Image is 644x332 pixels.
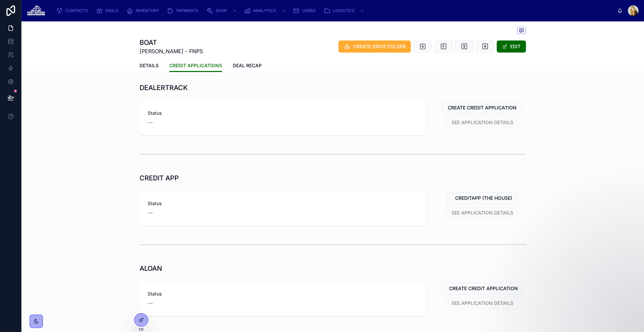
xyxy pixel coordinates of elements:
[233,60,262,73] a: DEAL RECAP
[94,5,123,17] a: DEALS
[441,282,524,295] button: CREATE CREDIT APPLICATION
[448,104,517,111] span: CREATE CREDIT APPLICATION
[148,299,153,308] span: --
[140,38,203,47] h1: BOAT
[140,62,159,69] span: DETAILS
[140,264,162,273] h1: ALOAN
[449,285,518,292] span: CREATE CREDIT APPLICATION
[338,40,411,53] button: CREATE DRIVE FOLDER
[148,208,153,218] span: --
[169,60,222,72] a: CREDIT APPLICATIONS
[51,3,617,18] div: scrollable content
[176,8,198,13] span: PAYMENTS
[291,5,320,17] a: USERS
[140,83,188,92] h1: DEALERTRACK
[233,62,262,69] span: DEAL RECAP
[242,5,289,17] a: ANALYTICS
[148,290,418,297] span: Status
[353,43,406,50] span: CREATE DRIVE FOLDER
[124,5,164,17] a: INVENTORY
[140,47,203,55] span: [PERSON_NAME] - FNPS
[148,200,418,207] span: Status
[216,8,227,13] span: SHOP
[136,8,159,13] span: INVENTORY
[333,8,355,13] span: LOGISTICS
[497,40,526,53] button: EDIT
[165,5,203,17] a: PAYMENTS
[65,8,88,13] span: CONTACTS
[140,173,179,183] h1: CREDIT APP
[27,5,45,16] img: App logo
[442,102,522,114] button: CREATE CREDIT APPLICATION
[204,5,240,17] a: SHOP
[105,8,118,13] span: DEALS
[148,118,153,127] span: --
[54,5,93,17] a: CONTACTS
[148,110,418,116] span: Status
[302,8,316,13] span: USERS
[140,60,159,73] a: DETAILS
[455,195,512,201] span: CREDITAPP (THE HOUSE)
[253,8,276,13] span: ANALYTICS
[169,62,222,69] span: CREDIT APPLICATIONS
[322,5,368,17] a: LOGISTICS
[447,192,518,204] button: CREDITAPP (THE HOUSE)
